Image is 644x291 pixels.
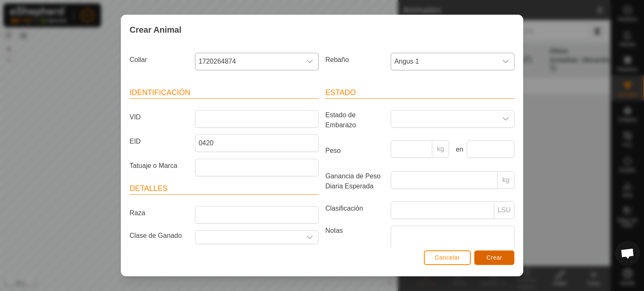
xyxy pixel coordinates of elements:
p-inputgroup-addon: LSU [494,201,514,219]
label: Notas [322,226,387,273]
div: dropdown trigger [497,53,514,70]
label: en [452,144,463,155]
label: Collar [126,53,192,67]
label: Tatuaje o Marca [126,159,192,173]
span: Cancelar [435,254,460,261]
div: dropdown trigger [497,111,514,127]
header: Detalles [130,183,319,195]
header: Estado [325,87,514,99]
a: Obre el xat [615,241,640,266]
label: EID [126,134,192,149]
label: Raza [126,206,192,220]
div: dropdown trigger [301,231,318,244]
label: Clasificación [322,201,387,216]
label: Rebaño [322,53,387,67]
header: Identificación [130,87,319,99]
span: 1720264874 [195,53,301,70]
label: Ganancia de Peso Diaria Esperada [322,171,387,191]
button: Crear [474,250,514,265]
label: Peso [322,140,387,161]
label: Estado de Embarazo [322,110,387,130]
span: Crear Animal [130,23,182,36]
button: Cancelar [424,250,471,265]
input: Seleccione o ingrese una Clase de Ganado [195,231,301,244]
label: Clase de Ganado [126,230,192,241]
p-inputgroup-addon: kg [432,140,449,158]
label: VID [126,110,192,124]
p-inputgroup-addon: kg [498,171,514,189]
div: dropdown trigger [301,53,318,70]
span: Crear [486,254,502,261]
span: Angus 1 [391,53,497,70]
